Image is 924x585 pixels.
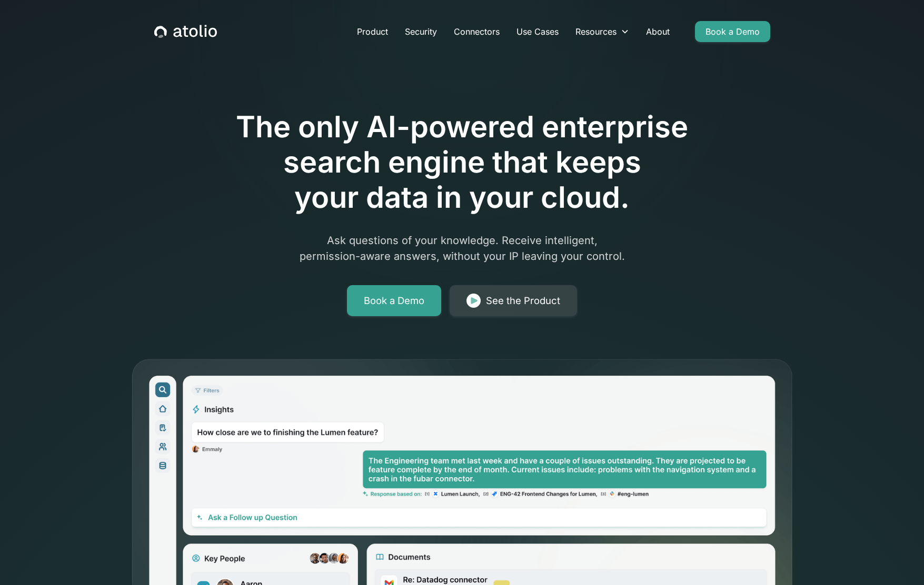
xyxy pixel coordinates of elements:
[575,25,617,38] div: Resources
[445,21,508,42] a: Connectors
[486,294,560,308] div: See the Product
[638,21,678,42] a: About
[450,285,577,317] a: See the Product
[154,25,217,38] a: home
[193,109,732,216] h1: The only AI-powered enterprise search engine that keeps your data in your cloud.
[347,285,441,317] a: Book a Demo
[567,21,638,42] div: Resources
[349,21,396,42] a: Product
[508,21,567,42] a: Use Cases
[871,534,924,585] iframe: Chat Widget
[695,21,770,42] a: Book a Demo
[396,21,445,42] a: Security
[260,233,664,264] p: Ask questions of your knowledge. Receive intelligent, permission-aware answers, without your IP l...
